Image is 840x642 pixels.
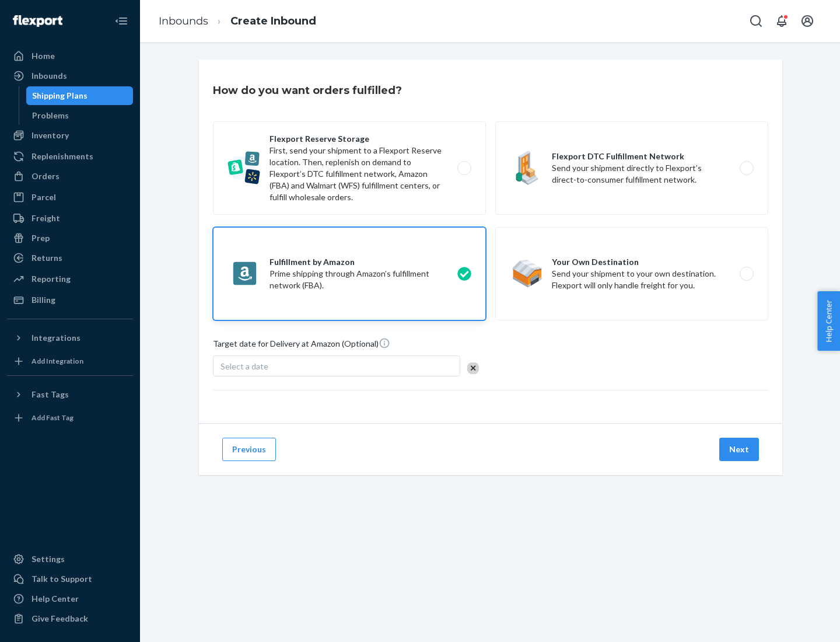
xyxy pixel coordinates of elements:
[32,356,83,366] div: Add Integration
[159,15,208,27] a: Inbounds
[32,252,62,264] div: Returns
[7,47,133,65] a: Home
[110,9,133,33] button: Close Navigation
[7,352,133,371] a: Add Integration
[26,86,134,105] a: Shipping Plans
[719,438,759,461] button: Next
[32,613,88,624] div: Give Feedback
[7,550,133,568] a: Settings
[32,413,73,423] div: Add Fast Tag
[32,212,60,224] div: Freight
[32,573,92,585] div: Talk to Support
[7,385,133,404] button: Fast Tags
[32,232,50,244] div: Prep
[7,147,133,166] a: Replenishments
[32,110,69,121] div: Problems
[32,294,55,306] div: Billing
[213,337,390,354] span: Target date for Delivery at Amazon (Optional)
[7,409,133,427] a: Add Fast Tag
[32,389,69,400] div: Fast Tags
[13,15,62,27] img: Flexport logo
[32,593,79,605] div: Help Center
[7,229,133,247] a: Prep
[220,361,268,371] span: Select a date
[7,188,133,207] a: Parcel
[32,70,67,82] div: Inbounds
[744,9,768,33] button: Open Search Box
[32,170,60,182] div: Orders
[796,9,819,33] button: Open account menu
[32,191,56,203] div: Parcel
[32,90,87,102] div: Shipping Plans
[7,209,133,228] a: Freight
[7,570,133,588] a: Talk to Support
[32,50,55,62] div: Home
[32,553,65,565] div: Settings
[7,167,133,186] a: Orders
[7,270,133,288] a: Reporting
[32,130,69,141] div: Inventory
[222,438,276,461] button: Previous
[770,9,793,33] button: Open notifications
[7,249,133,267] a: Returns
[7,126,133,145] a: Inventory
[32,151,93,162] div: Replenishments
[7,589,133,608] a: Help Center
[7,609,133,628] button: Give Feedback
[7,329,133,347] button: Integrations
[7,291,133,309] a: Billing
[230,15,316,27] a: Create Inbound
[32,273,71,285] div: Reporting
[149,4,325,39] ol: breadcrumbs
[213,83,402,98] h3: How do you want orders fulfilled?
[32,332,80,344] div: Integrations
[26,106,134,125] a: Problems
[7,67,133,85] a: Inbounds
[817,291,840,351] button: Help Center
